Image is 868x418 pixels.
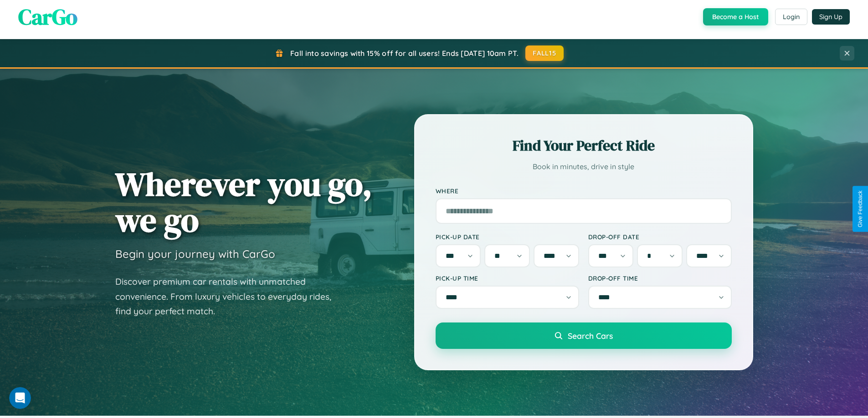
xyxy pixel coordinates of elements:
button: Search Cars [436,322,732,349]
iframe: Intercom live chat [9,387,31,409]
button: Become a Host [703,8,768,25]
h3: Begin your journey with CarGo [115,247,275,261]
label: Drop-off Date [588,233,732,241]
h1: Wherever you go, we go [115,166,372,238]
label: Pick-up Time [436,274,579,282]
span: Search Cars [568,331,613,341]
span: Fall into savings with 15% off for all users! Ends [DATE] 10am PT. [290,49,519,58]
label: Pick-up Date [436,233,579,241]
label: Drop-off Time [588,274,732,282]
h2: Find Your Perfect Ride [436,136,732,156]
p: Discover premium car rentals with unmatched convenience. From luxury vehicles to everyday rides, ... [115,274,343,319]
button: Sign Up [812,9,850,25]
span: CarGo [18,2,77,32]
p: Book in minutes, drive in style [436,160,732,173]
label: Where [436,187,732,195]
button: Login [775,9,807,25]
button: FALL15 [525,45,564,61]
div: Give Feedback [857,191,863,227]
